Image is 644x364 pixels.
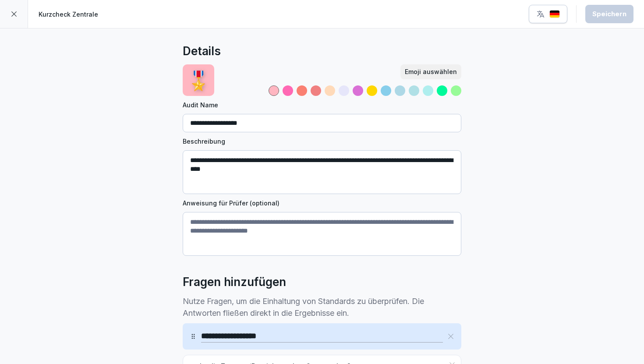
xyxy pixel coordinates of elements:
[187,67,210,94] p: 🎖️
[183,198,461,208] label: Anweisung für Prüfer (optional)
[183,100,461,110] label: Audit Name
[405,67,457,77] div: Emoji auswählen
[592,9,626,19] div: Speichern
[183,42,221,60] h2: Details
[39,10,98,19] p: Kurzcheck Zentrale
[549,10,560,18] img: de.svg
[183,295,461,319] p: Nutze Fragen, um die Einhaltung von Standards zu überprüfen. Die Antworten fließen direkt in die ...
[183,137,461,146] label: Beschreibung
[183,273,286,291] h2: Fragen hinzufügen
[585,5,633,23] button: Speichern
[400,64,461,79] button: Emoji auswählen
